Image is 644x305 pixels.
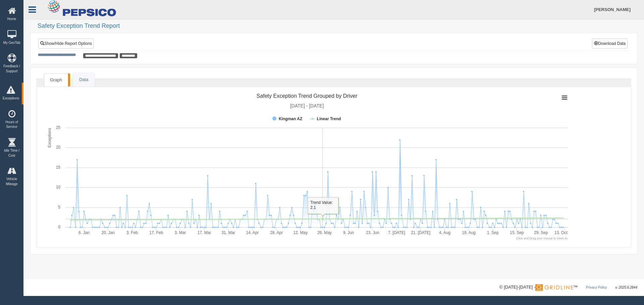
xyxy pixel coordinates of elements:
tspan: 1. Sep [487,230,499,235]
tspan: Click and Drag your mouse to zoom in. [516,237,568,240]
tspan: 3. Feb [126,230,138,235]
tspan: 15. Sep [510,230,524,235]
a: Show/Hide Report Options [38,39,94,49]
tspan: Safety Exception Trend Grouped by Driver [257,93,358,99]
tspan: 9. Jun [343,230,354,235]
text: 25 [56,125,61,130]
tspan: Linear Trend [317,117,341,121]
tspan: 31. Mar [221,230,235,235]
span: v. 2025.6.2844 [615,286,637,289]
tspan: 21. [DATE] [411,230,430,235]
img: Gridline [535,284,573,291]
text: 15 [56,165,61,170]
tspan: 14. Apr [246,230,259,235]
text: 20 [56,145,61,150]
button: Download Data [592,39,628,49]
tspan: 28. Apr [270,230,283,235]
tspan: 12. May [293,230,308,235]
tspan: 13. Oct [554,230,568,235]
tspan: 26. May [317,230,332,235]
tspan: 20. Jan [102,230,115,235]
tspan: 6. Jan [78,230,90,235]
div: © [DATE]-[DATE] - ™ [499,284,637,291]
a: Graph [44,73,68,87]
tspan: 18. Aug [462,230,476,235]
a: Data [73,73,94,87]
tspan: 29. Sep [534,230,548,235]
tspan: 3. Mar [174,230,186,235]
tspan: 17. Mar [198,230,211,235]
tspan: 4. Aug [439,230,450,235]
a: Privacy Policy [586,286,607,289]
tspan: Exceptions [47,128,52,148]
tspan: Kingman AZ [279,117,302,121]
tspan: 17. Feb [149,230,163,235]
text: 10 [56,185,61,189]
tspan: 23. Jun [366,230,379,235]
tspan: [DATE] - [DATE] [290,103,324,108]
tspan: 7. [DATE] [388,230,405,235]
text: 5 [58,205,60,210]
text: 0 [58,225,60,229]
